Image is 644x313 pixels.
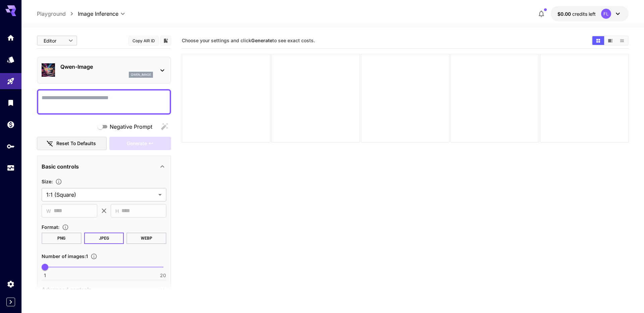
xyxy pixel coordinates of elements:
[42,159,166,175] div: Basic controls
[37,10,78,18] nav: breadcrumb
[251,38,272,43] b: Generate
[115,207,119,215] span: H
[131,72,151,77] p: qwen_image
[110,123,152,131] span: Negative Prompt
[78,10,118,18] span: Image Inference
[7,120,15,129] div: Wallet
[42,281,166,298] div: Advanced controls
[53,178,65,185] button: Adjust the dimensions of the generated image by specifying its width and height in pixels, or sel...
[601,9,611,19] div: FL
[572,11,596,17] span: credits left
[84,233,124,244] button: JPEG
[37,10,66,18] a: Playground
[46,191,156,199] span: 1:1 (Square)
[44,272,46,279] span: 1
[7,164,15,172] div: Usage
[42,60,166,80] div: Qwen-Imageqwen_image
[557,11,572,17] span: $0.00
[7,55,15,64] div: Models
[6,298,15,306] button: Expand sidebar
[7,99,15,107] div: Library
[42,253,88,259] span: Number of images : 1
[59,224,71,231] button: Choose the file format for the output image.
[42,179,53,184] span: Size :
[160,272,166,279] span: 20
[37,137,107,150] button: Reset to defaults
[7,34,15,42] div: Home
[46,207,51,215] span: W
[129,36,159,46] button: Copy AIR ID
[616,36,628,45] button: Show media in list view
[592,36,604,45] button: Show media in grid view
[42,224,59,230] span: Format :
[127,233,167,244] button: WEBP
[163,37,169,45] button: Add to library
[7,142,15,150] div: API Keys
[182,38,315,43] span: Choose your settings and click to see exact costs.
[88,253,100,260] button: Specify how many images to generate in a single request. Each image generation will be charged se...
[551,6,629,21] button: $0.00FL
[60,63,153,71] p: Qwen-Image
[592,36,629,46] div: Show media in grid viewShow media in video viewShow media in list view
[7,77,15,85] div: Playground
[42,233,82,244] button: PNG
[7,280,15,288] div: Settings
[557,10,596,17] div: $0.00
[42,163,79,171] p: Basic controls
[44,37,64,44] span: Editor
[604,36,616,45] button: Show media in video view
